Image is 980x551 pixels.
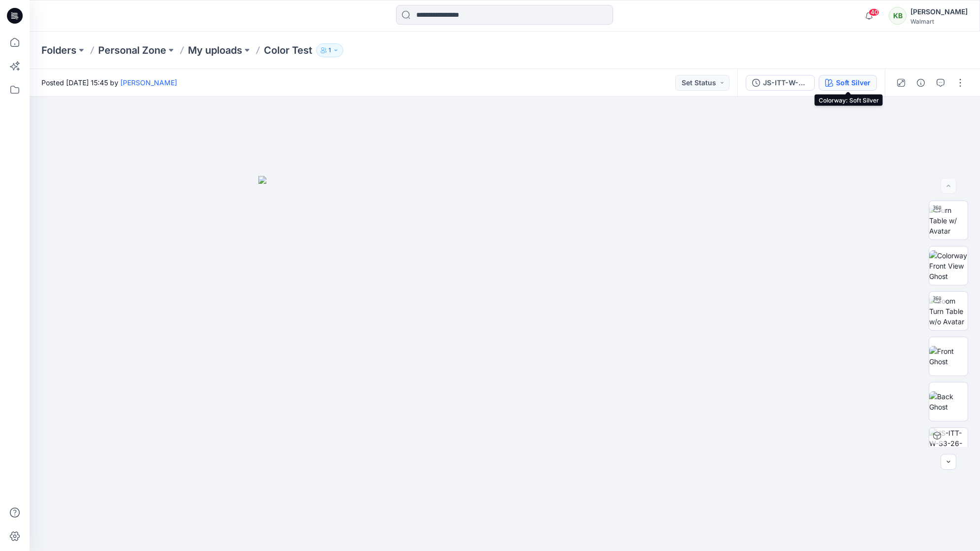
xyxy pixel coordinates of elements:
[328,45,331,56] p: 1
[889,7,907,25] div: KB
[929,296,968,327] img: Zoom Turn Table w/o Avatar
[910,18,968,25] div: Walmart
[910,6,968,18] div: [PERSON_NAME]
[929,346,968,367] img: Front Ghost
[98,43,166,57] a: Personal Zone
[120,78,177,87] a: [PERSON_NAME]
[264,43,312,57] p: Color Test
[188,43,242,57] a: My uploads
[836,77,871,88] div: Soft Silver
[913,75,929,91] button: Details
[763,77,808,88] div: JS-ITT-W-S3-26-15 BASIC BRALETTE
[746,75,815,91] button: JS-ITT-W-S3-26-15 BASIC BRALETTE
[316,43,343,57] button: 1
[929,250,968,281] img: Colorway Front View Ghost
[41,43,76,57] a: Folders
[929,391,968,412] img: Back Ghost
[929,205,968,236] img: Turn Table w/ Avatar
[929,428,968,466] img: JS-ITT-W-S3-26-15 BASIC BRALETTE Soft Silver
[41,77,177,88] span: Posted [DATE] 15:45 by
[869,8,879,16] span: 40
[258,176,752,551] img: eyJhbGciOiJIUzI1NiIsImtpZCI6IjAiLCJzbHQiOiJzZXMiLCJ0eXAiOiJKV1QifQ.eyJkYXRhIjp7InR5cGUiOiJzdG9yYW...
[819,75,877,91] button: Soft Silver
